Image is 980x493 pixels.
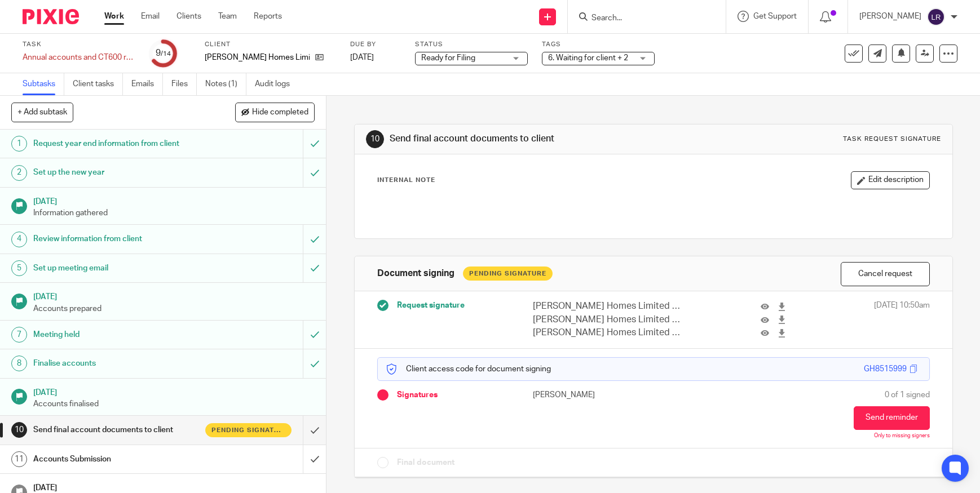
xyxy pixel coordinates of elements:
[390,133,677,145] h1: Send final account documents to client
[33,451,206,468] h1: Accounts Submission
[421,54,475,62] span: Ready for Filing
[859,11,921,22] p: [PERSON_NAME]
[104,11,124,22] a: Work
[533,389,654,401] p: [PERSON_NAME]
[463,267,553,281] div: Pending Signature
[205,40,336,49] label: Client
[415,40,528,49] label: Status
[33,384,315,398] h1: [DATE]
[33,207,315,219] p: Information gathered
[11,136,27,152] div: 1
[205,73,246,95] a: Notes (1)
[11,356,27,371] div: 8
[176,11,201,22] a: Clients
[23,52,135,63] div: Annual accounts and CT600 return
[171,73,197,95] a: Files
[23,9,79,24] img: Pixie
[851,171,930,189] button: Edit description
[874,433,930,439] p: Only to missing signers
[874,300,930,339] span: [DATE] 10:50am
[141,11,160,22] a: Email
[33,288,315,303] h1: [DATE]
[161,51,171,57] small: /14
[33,230,206,247] h1: Review information from client
[156,47,171,60] div: 9
[927,8,945,26] img: svg%3E
[533,313,685,326] p: [PERSON_NAME] Homes Limited 2024 Accounts to Registrar.pdf
[131,73,163,95] a: Emails
[548,54,628,62] span: 6. Waiting for client + 2
[254,11,282,22] a: Reports
[350,40,401,49] label: Due by
[33,398,315,410] p: Accounts finalised
[590,14,692,24] input: Search
[23,40,135,49] label: Task
[11,103,73,122] button: + Add subtask
[33,135,206,152] h1: Request year end information from client
[542,40,655,49] label: Tags
[11,451,27,467] div: 11
[377,268,454,279] h1: Document signing
[73,73,123,95] a: Client tasks
[854,406,930,430] button: Send reminder
[33,355,206,372] h1: Finalise accounts
[205,52,310,63] p: [PERSON_NAME] Homes Limited
[753,12,797,20] span: Get Support
[235,103,315,122] button: Hide completed
[33,164,206,181] h1: Set up the new year
[33,260,206,277] h1: Set up meeting email
[11,327,27,343] div: 7
[11,165,27,181] div: 2
[377,176,435,185] p: Internal Note
[397,457,454,468] span: Final document
[864,363,907,375] div: GH8515999
[843,135,941,144] div: Task request signature
[386,363,551,375] p: Client access code for document signing
[33,421,206,438] h1: Send final account documents to client
[841,262,930,286] button: Cancel request
[33,193,315,207] h1: [DATE]
[11,232,27,247] div: 4
[350,54,374,61] span: [DATE]
[366,130,384,148] div: 10
[23,73,64,95] a: Subtasks
[11,422,27,438] div: 10
[533,326,685,339] p: [PERSON_NAME] Homes Limited 2024 Financial Statements.pdf
[397,389,438,401] span: Signatures
[533,300,685,313] p: [PERSON_NAME] Homes Limited 2024 Corporation Tax Return.pdf
[11,260,27,276] div: 5
[885,389,930,401] span: 0 of 1 signed
[252,108,308,117] span: Hide completed
[255,73,298,95] a: Audit logs
[33,326,206,343] h1: Meeting held
[33,303,315,314] p: Accounts prepared
[218,11,237,22] a: Team
[397,300,465,311] span: Request signature
[211,425,285,435] span: Pending signature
